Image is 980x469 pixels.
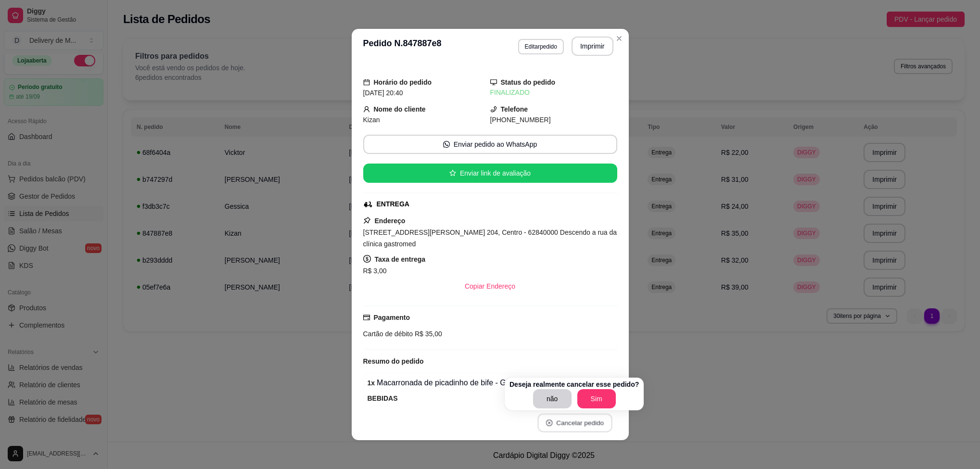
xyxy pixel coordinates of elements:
strong: Endereço [375,217,406,225]
span: calendar [363,79,370,86]
span: Kizan [363,116,380,124]
button: Sim [577,389,616,408]
span: phone [490,106,497,113]
strong: Pagamento [374,314,410,321]
span: desktop [490,79,497,86]
p: Deseja realmente cancelar esse pedido? [509,380,639,389]
button: close-circleCancelar pedido [537,414,612,432]
button: não [533,389,572,408]
span: Cartão de débito [363,330,413,338]
strong: Resumo do pedido [363,357,424,365]
strong: Horário do pedido [374,78,432,86]
button: Editarpedido [518,39,564,54]
button: starEnviar link de avaliação [363,164,617,183]
span: user [363,106,370,113]
strong: 1 x [368,379,375,387]
strong: Nome do cliente [374,105,426,113]
div: FINALIZADO [490,88,617,98]
span: pushpin [363,216,371,224]
span: R$ 35,00 [413,330,442,338]
h3: Pedido N. 847887e8 [363,37,442,56]
button: whats-appEnviar pedido ao WhatsApp [363,135,617,154]
div: ENTREGA [377,199,409,209]
span: close-circle [546,419,552,426]
span: [STREET_ADDRESS][PERSON_NAME] 204, Centro - 62840000 Descendo a rua da clínica gastromed [363,228,617,248]
strong: Taxa de entrega [375,255,426,263]
span: whats-app [443,141,450,148]
div: Macarronada de picadinho de bife - G [368,377,585,389]
span: [DATE] 20:40 [363,89,403,97]
button: Imprimir [572,37,613,56]
span: credit-card [363,314,370,321]
strong: Telefone [501,105,528,113]
span: dollar [363,255,371,263]
span: star [449,170,456,177]
strong: Status do pedido [501,78,556,86]
button: Close [611,31,627,46]
strong: BEBIDAS [368,394,398,402]
span: [PHONE_NUMBER] [490,116,551,124]
span: R$ 3,00 [363,267,387,275]
button: Copiar Endereço [457,277,523,296]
